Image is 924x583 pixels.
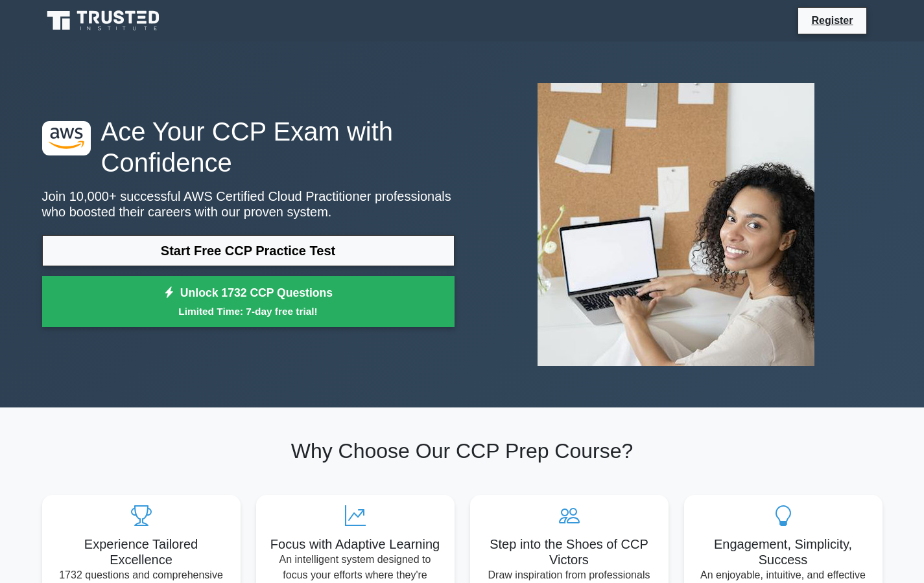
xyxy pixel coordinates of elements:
[42,116,455,178] h1: Ace Your CCP Exam with Confidence
[803,12,860,29] a: Register
[480,536,658,567] h5: Step into the Shoes of CCP Victors
[267,536,444,552] h5: Focus with Adaptive Learning
[42,189,455,220] p: Join 10,000+ successful AWS Certified Cloud Practitioner professionals who boosted their careers ...
[53,536,230,567] h5: Experience Tailored Excellence
[42,439,883,463] h2: Why Choose Our CCP Prep Course?
[42,235,455,266] a: Start Free CCP Practice Test
[42,276,455,328] a: Unlock 1732 CCP QuestionsLimited Time: 7-day free trial!
[58,304,438,319] small: Limited Time: 7-day free trial!
[694,536,872,567] h5: Engagement, Simplicity, Success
